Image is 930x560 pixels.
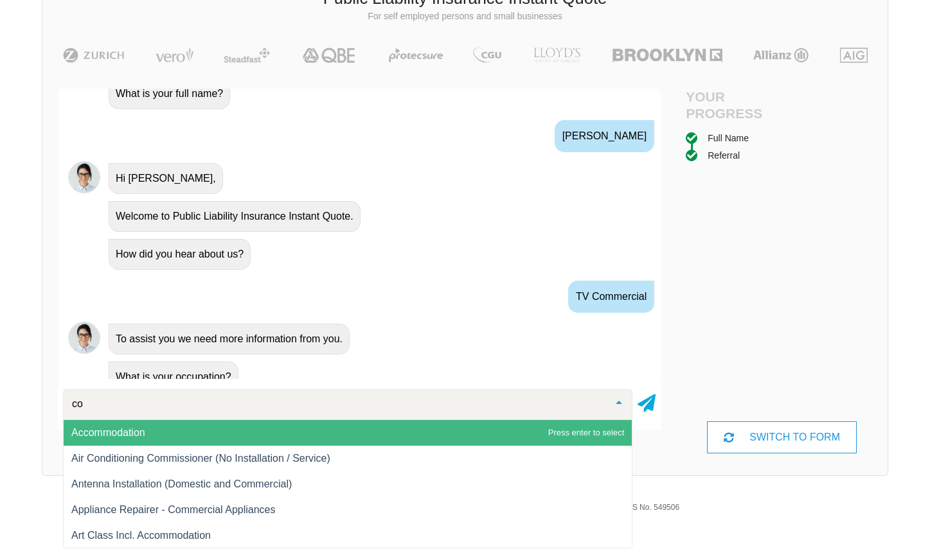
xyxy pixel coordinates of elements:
[295,48,364,63] img: QBE | Public Liability Insurance
[707,421,857,453] div: SWITCH TO FORM
[57,48,130,63] img: Zurich | Public Liability Insurance
[384,48,449,63] img: Protecsure | Public Liability Insurance
[747,48,815,63] img: Allianz | Public Liability Insurance
[150,48,199,63] img: Vero | Public Liability Insurance
[526,48,588,63] img: LLOYD's | Public Liability Insurance
[219,48,275,63] img: Steadfast | Public Liability Insurance
[71,453,330,464] span: Air Conditioning Commissioner (No Installation / Service)
[69,398,606,410] input: Search or select your occupation
[109,239,251,270] div: How did you hear about us?
[109,324,350,354] div: To assist you we need more information from you.
[468,48,506,63] img: CGU | Public Liability Insurance
[109,163,223,194] div: Hi [PERSON_NAME],
[52,10,878,23] p: For self employed persons and small businesses
[835,48,873,63] img: AIG | Public Liability Insurance
[109,201,361,232] div: Welcome to Public Liability Insurance Instant Quote.
[68,322,100,354] img: Chatbot | PLI
[708,148,740,162] div: Referral
[109,362,238,392] div: What is your occupation?
[71,427,145,438] span: Accommodation
[708,131,749,145] div: Full Name
[71,478,292,489] span: Antenna Installation (Domestic and Commercial)
[109,78,230,109] div: What is your full name?
[607,48,728,63] img: Brooklyn | Public Liability Insurance
[568,281,654,313] div: TV Commercial
[71,530,211,541] span: Art Class Incl. Accommodation
[71,504,275,515] span: Appliance Repairer - Commercial Appliances
[68,161,100,193] img: Chatbot | PLI
[686,89,782,121] h4: Your Progress
[555,120,655,152] div: [PERSON_NAME]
